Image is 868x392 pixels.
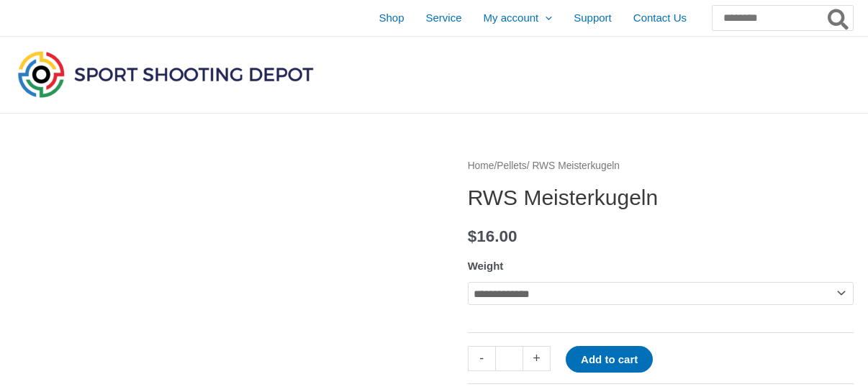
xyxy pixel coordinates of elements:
nav: Breadcrumb [468,157,854,176]
span: $ [468,227,477,245]
button: Search [825,6,853,30]
a: - [468,346,495,371]
label: Weight [468,260,504,272]
a: + [523,346,551,371]
button: Add to cart [566,346,653,373]
a: Home [468,160,494,171]
bdi: 16.00 [468,227,517,245]
input: Product quantity [495,346,523,371]
a: Pellets [497,160,526,171]
img: Sport Shooting Depot [14,47,317,101]
h1: RWS Meisterkugeln [468,185,854,211]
